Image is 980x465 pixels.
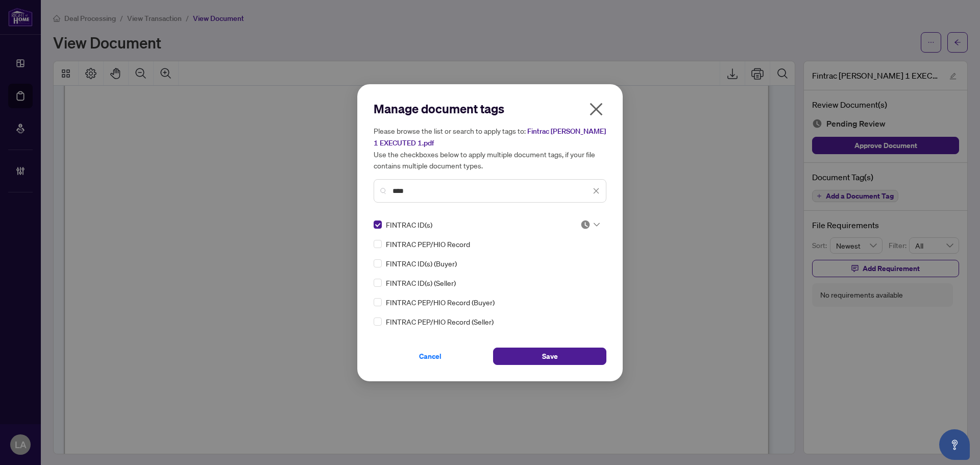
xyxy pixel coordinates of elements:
span: close [588,101,604,117]
button: Cancel [374,348,487,365]
span: FINTRAC ID(s) (Buyer) [386,258,457,269]
span: Pending Review [580,219,600,230]
img: status [580,219,591,230]
span: FINTRAC PEP/HIO Record (Buyer) [386,297,495,308]
span: FINTRAC ID(s) (Seller) [386,277,456,288]
h2: Manage document tags [374,101,606,117]
span: close [593,187,600,194]
span: Fintrac [PERSON_NAME] 1 EXECUTED 1.pdf [374,127,606,148]
span: Save [542,348,558,364]
span: Cancel [419,348,442,364]
button: Open asap [939,429,970,460]
h5: Please browse the list or search to apply tags to: Use the checkboxes below to apply multiple doc... [374,125,606,171]
button: Save [493,348,606,365]
span: FINTRAC PEP/HIO Record (Seller) [386,316,494,327]
span: FINTRAC ID(s) [386,219,432,230]
span: FINTRAC PEP/HIO Record [386,238,470,250]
